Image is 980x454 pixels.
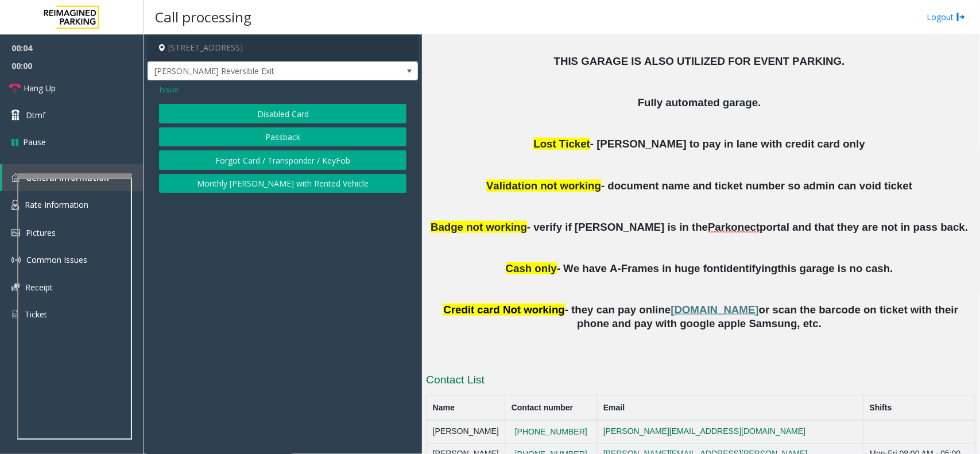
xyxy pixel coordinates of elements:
[505,395,597,421] th: Contact number
[159,104,406,123] button: Disabled Card
[506,262,557,274] span: Cash only
[671,306,758,315] a: [DOMAIN_NAME]
[557,262,723,274] span: - We have A-Frames in huge font
[431,221,527,233] span: Badge not working
[486,180,601,192] span: Validation not working
[24,82,56,94] span: Hang Up
[527,221,708,233] span: - verify if [PERSON_NAME] is in the
[11,229,20,236] img: 'icon'
[671,304,758,316] span: [DOMAIN_NAME]
[533,138,590,150] span: Lost Ticket
[26,172,109,183] span: General Information
[597,395,863,421] th: Email
[427,420,505,443] td: [PERSON_NAME]
[708,221,760,234] span: Parkonect
[760,221,968,233] span: portal and that they are not in pass back.
[603,426,805,436] a: [PERSON_NAME][EMAIL_ADDRESS][DOMAIN_NAME]
[159,127,406,147] button: Passback
[427,395,505,421] th: Name
[590,138,865,150] span: - [PERSON_NAME] to pay in lane with credit card only
[11,173,20,182] img: 'icon'
[148,62,363,80] span: [PERSON_NAME] Reversible Exit
[149,3,257,31] h3: Call processing
[159,174,406,193] button: Monthly [PERSON_NAME] with Rented Vehicle
[512,427,591,437] button: [PHONE_NUMBER]
[26,109,45,121] span: Dtmf
[601,180,912,192] span: - document name and ticket number so admin can void ticket
[11,309,19,320] img: 'icon'
[577,304,961,330] span: or scan the barcode on ticket with their phone and pay with google apple Samsung, etc.
[777,262,893,274] span: this garage is no cash.
[554,55,845,67] span: THIS GARAGE IS ALSO UTILIZED FOR EVENT PARKING.
[426,372,975,391] h3: Contact List
[2,164,144,191] a: General Information
[443,304,564,316] span: Credit card Not working
[23,136,46,148] span: Pause
[956,11,966,23] img: logout
[159,83,179,95] span: Issue
[927,11,966,23] a: Logout
[148,34,418,61] h4: [STREET_ADDRESS]
[638,96,761,108] span: Fully automated garage.
[11,200,19,210] img: 'icon'
[723,262,777,274] span: identifying
[565,304,671,316] span: - they can pay online
[11,284,20,291] img: 'icon'
[11,255,21,265] img: 'icon'
[159,150,406,170] button: Forgot Card / Transponder / KeyFob
[863,395,975,421] th: Shifts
